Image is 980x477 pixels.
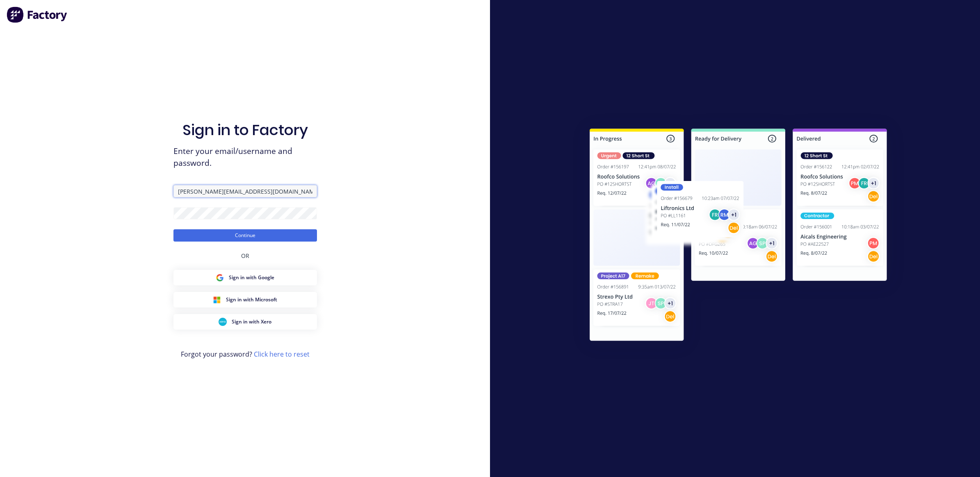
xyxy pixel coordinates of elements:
[219,318,227,326] img: Xero Sign in
[241,242,249,270] div: OR
[226,296,277,303] span: Sign in with Microsoft
[232,318,271,326] span: Sign in with Xero
[213,296,221,304] img: Microsoft Sign in
[7,7,68,23] img: Factory
[254,350,310,359] a: Click here to reset
[173,145,317,169] span: Enter your email/username and password.
[173,314,317,330] button: Xero Sign inSign in with Xero
[182,121,308,139] h1: Sign in to Factory
[173,229,317,242] button: Continue
[181,349,310,359] span: Forgot your password?
[572,112,905,360] img: Sign in
[229,274,274,281] span: Sign in with Google
[216,274,224,282] img: Google Sign in
[173,270,317,285] button: Google Sign inSign in with Google
[173,292,317,307] button: Microsoft Sign inSign in with Microsoft
[173,185,317,197] input: Email/Username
